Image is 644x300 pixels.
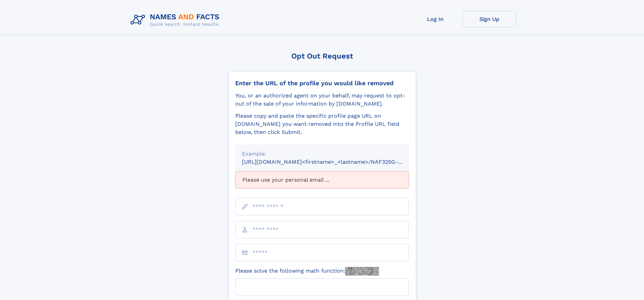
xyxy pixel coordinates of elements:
a: Sign Up [462,11,517,27]
small: [URL][DOMAIN_NAME]<firstname>_<lastname>/NAF325G-xxxxxxxx [242,159,422,165]
div: Enter the URL of the profile you would like removed [235,79,409,87]
img: Logo Names and Facts [128,11,225,29]
div: Please use your personal email ... [235,171,409,188]
div: You, or an authorized agent on your behalf, may request to opt-out of the sale of your informatio... [235,92,409,108]
div: Please copy and paste the specific profile page URL on [DOMAIN_NAME] you want removed into the Pr... [235,112,409,136]
div: Example: [242,150,402,158]
label: Please solve the following math function: [235,267,379,276]
div: Opt Out Request [228,52,416,60]
a: Log In [408,11,462,27]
